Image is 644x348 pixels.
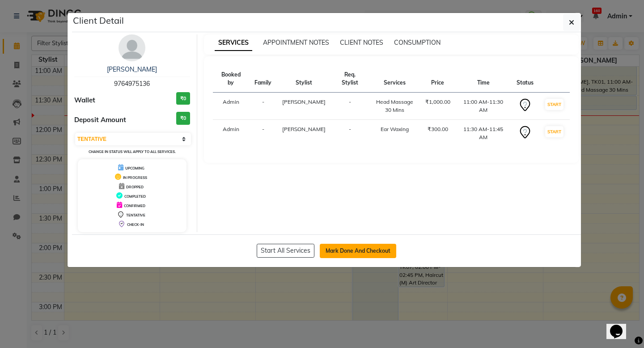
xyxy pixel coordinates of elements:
[215,35,252,51] span: SERVICES
[606,312,635,339] iframe: chat widget
[213,120,250,147] td: Admin
[425,125,450,133] div: ₹300.00
[73,14,124,27] h5: Client Detail
[394,38,441,47] span: CONSUMPTION
[123,175,147,180] span: IN PROGRESS
[89,149,176,154] small: Change in status will apply to all services.
[340,38,383,47] span: CLIENT NOTES
[74,95,95,106] span: Wallet
[545,99,563,110] button: START
[331,93,369,120] td: -
[282,98,326,105] span: [PERSON_NAME]
[456,65,511,93] th: Time
[277,65,331,93] th: Stylist
[320,244,396,258] button: Mark Done And Checkout
[124,204,145,208] span: CONFIRMED
[374,125,415,133] div: Ear Waxing
[213,93,250,120] td: Admin
[331,65,369,93] th: Req. Stylist
[263,38,329,47] span: APPOINTMENT NOTES
[119,34,145,61] img: avatar
[369,65,420,93] th: Services
[420,65,456,93] th: Price
[213,65,250,93] th: Booked by
[127,222,144,227] span: CHECK-IN
[114,80,150,88] span: 9764975136
[126,213,145,217] span: TENTATIVE
[249,120,277,147] td: -
[545,126,563,137] button: START
[331,120,369,147] td: -
[74,115,126,125] span: Deposit Amount
[282,126,326,132] span: [PERSON_NAME]
[124,194,146,199] span: COMPLETED
[425,98,450,106] div: ₹1,000.00
[257,244,314,258] button: Start All Services
[107,65,157,73] a: [PERSON_NAME]
[456,120,511,147] td: 11:30 AM-11:45 AM
[126,185,144,189] span: DROPPED
[125,166,144,170] span: UPCOMING
[176,92,190,105] h3: ₹0
[249,65,277,93] th: Family
[249,93,277,120] td: -
[456,93,511,120] td: 11:00 AM-11:30 AM
[374,98,415,114] div: Head Massage 30 Mins
[511,65,539,93] th: Status
[176,112,190,125] h3: ₹0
